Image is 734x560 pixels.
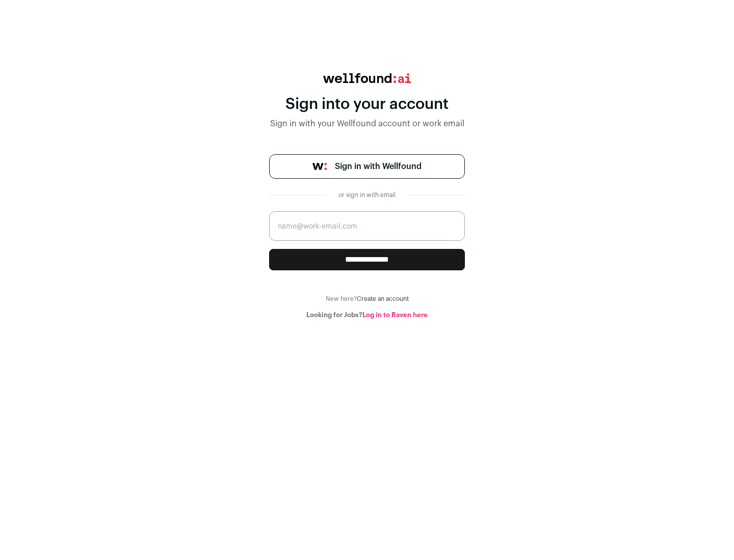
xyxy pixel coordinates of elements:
[269,311,465,319] div: Looking for Jobs?
[269,154,465,179] a: Sign in with Wellfound
[312,163,327,170] img: wellfound-symbol-flush-black-fb3c872781a75f747ccb3a119075da62bfe97bd399995f84a933054e44a575c4.png
[269,118,465,130] div: Sign in with your Wellfound account or work email
[334,191,400,199] div: or sign in with email
[362,312,428,318] a: Log in to Raven here
[323,73,411,83] img: wellfound:ai
[269,295,465,303] div: New here?
[269,95,465,114] div: Sign into your account
[269,211,465,241] input: name@work-email.com
[357,296,409,302] a: Create an account
[335,160,422,173] span: Sign in with Wellfound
